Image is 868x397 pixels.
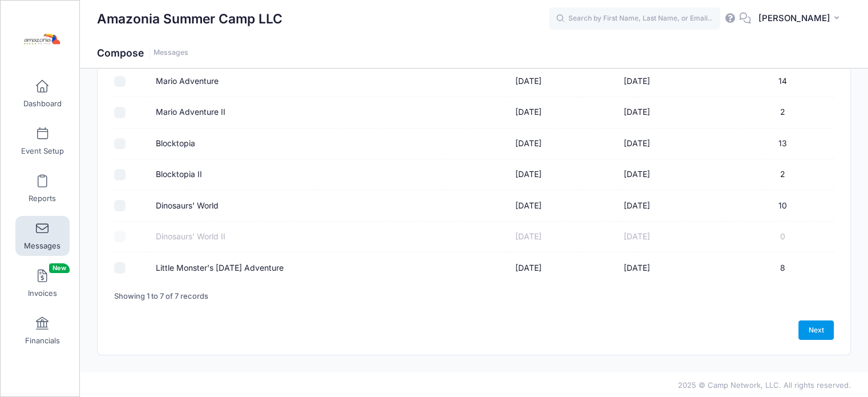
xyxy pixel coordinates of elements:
span: New [49,263,70,273]
a: InvoicesNew [15,263,70,303]
td: 13 [726,129,834,159]
td: [DATE] [510,190,618,221]
button: [PERSON_NAME] [751,6,851,32]
td: [DATE] [618,190,726,221]
td: [DATE] [510,252,618,283]
span: Event Setup [21,146,64,156]
td: [DATE] [618,159,726,190]
label: Dinosaurs' World [156,200,219,212]
td: [DATE] [618,97,726,128]
span: [PERSON_NAME] [758,12,830,25]
label: Blocktopia [156,138,195,150]
td: 8 [726,252,834,283]
a: Messages [154,49,188,57]
a: Event Setup [15,121,70,161]
td: [DATE] [510,66,618,97]
a: Amazonia Summer Camp LLC [1,12,80,66]
a: Reports [15,169,70,208]
label: Little Monster's [DATE] Adventure [156,262,284,274]
td: [DATE] [510,97,618,128]
td: [DATE] [618,129,726,159]
input: Search by First Name, Last Name, or Email... [549,7,720,30]
span: Dashboard [23,99,62,109]
td: [DATE] [510,129,618,159]
label: Mario Adventure II [156,106,225,118]
a: Messages [15,216,70,256]
span: Financials [25,336,60,346]
label: Blocktopia II [156,169,202,181]
td: 2 [726,159,834,190]
td: 0 [726,222,834,252]
td: [DATE] [510,222,618,252]
td: 10 [726,190,834,221]
a: Financials [15,311,70,351]
label: Dinosaurs' World II [156,231,225,243]
img: Amazonia Summer Camp LLC [19,18,62,61]
label: Mario Adventure [156,75,219,87]
span: 2025 © Camp Network, LLC. All rights reserved. [678,380,851,390]
div: Showing 1 to 7 of 7 records [114,283,208,310]
span: Reports [29,194,56,203]
td: [DATE] [618,66,726,97]
td: [DATE] [510,159,618,190]
span: Messages [24,241,60,251]
span: Invoices [28,288,57,298]
td: [DATE] [618,222,726,252]
h1: Amazonia Summer Camp LLC [97,6,282,32]
td: 14 [726,66,834,97]
td: [DATE] [618,252,726,283]
td: 2 [726,97,834,128]
a: Next [798,320,834,340]
a: Dashboard [15,74,70,114]
h1: Compose [97,47,188,59]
